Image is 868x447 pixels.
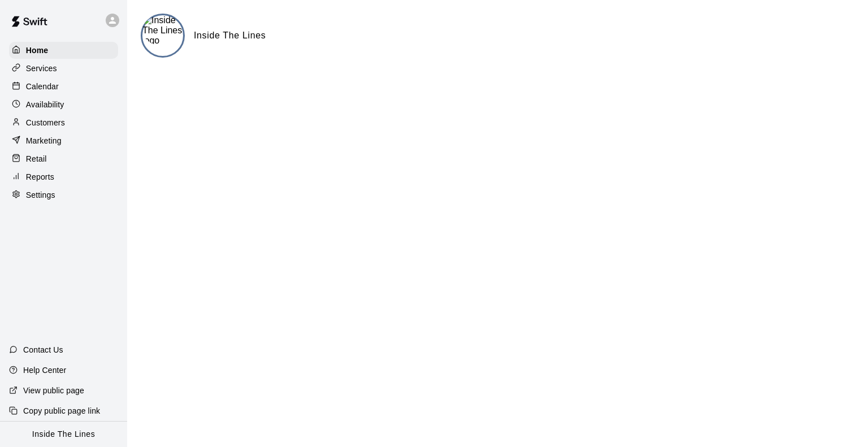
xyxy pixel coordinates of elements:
p: Copy public page link [23,405,100,416]
p: Help Center [23,364,66,376]
p: Reports [26,171,54,183]
p: Calendar [26,81,59,92]
a: Reports [9,168,118,185]
a: Settings [9,186,118,203]
p: Settings [26,189,55,201]
p: Marketing [26,135,62,146]
p: Inside The Lines [32,428,95,440]
a: Availability [9,96,118,113]
a: Customers [9,114,118,131]
p: Services [26,63,57,74]
a: Marketing [9,132,118,149]
p: Customers [26,117,65,128]
h6: Inside The Lines [194,28,266,43]
a: Calendar [9,78,118,95]
a: Home [9,42,118,59]
p: Contact Us [23,344,63,355]
p: Home [26,45,49,56]
a: Services [9,60,118,77]
p: View public page [23,385,84,396]
a: Retail [9,150,118,167]
p: Availability [26,99,64,110]
img: Inside The Lines logo [142,15,183,46]
p: Retail [26,153,47,164]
